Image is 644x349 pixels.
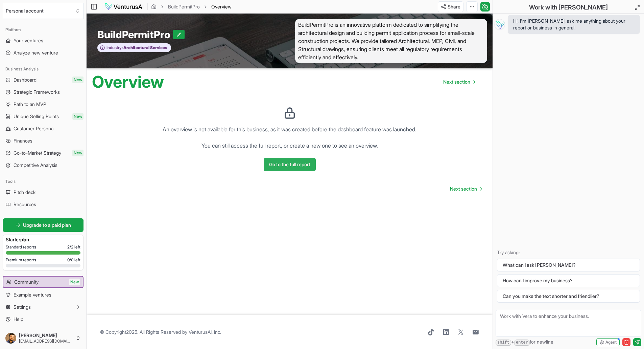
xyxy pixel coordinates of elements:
span: Community [14,279,39,285]
span: Help [14,316,23,323]
img: logo [104,3,144,11]
a: Help [3,314,84,325]
button: Share [438,1,463,12]
a: Your ventures [3,35,84,46]
p: An overview is not available for this business, as it was created before the dashboard feature wa... [163,125,416,150]
span: Unique Selling Points [14,113,59,120]
button: Industry:Architectural Services [97,43,171,52]
a: Resources [3,199,84,210]
span: Agent [605,340,617,345]
span: New [69,279,80,285]
span: Competitive Analysis [14,162,57,169]
button: Settings [3,302,84,312]
a: Example ventures [3,289,84,300]
span: Next section [450,186,477,192]
span: BuildPermitPro [97,28,173,41]
button: [PERSON_NAME][EMAIL_ADDRESS][DOMAIN_NAME] [3,330,84,346]
span: Next section [443,79,470,85]
span: Resources [14,201,36,208]
span: © Copyright 2025 . All Rights Reserved by . [100,329,221,335]
button: Go to the full report [264,158,316,171]
div: Platform [3,24,84,35]
p: Try asking: [497,249,640,256]
div: Business Analysis [3,64,84,74]
h3: Starter plan [6,236,80,243]
span: BuildPermitPro is an innovative platform dedicated to simplifying the architectural design and bu... [295,19,487,63]
kbd: shift [496,340,511,346]
span: Pitch deck [14,189,35,196]
button: Can you make the text shorter and friendlier? [497,290,640,303]
span: + for newline [496,339,553,346]
img: ALV-UjU2rT89zJ5rRzwV3nP7Ru9faadgiEo2QNeT1CDYcerDGUSck7giRfZ1N6Ezqdo_I-qKyJ6CVbAP_eh8FhgZJ4FlNvg6u... [5,333,16,344]
a: CommunityNew [3,277,83,287]
kbd: enter [514,340,530,346]
a: Path to an MVP [3,99,84,110]
span: [EMAIL_ADDRESS][DOMAIN_NAME] [19,339,73,344]
a: Competitive Analysis [3,160,84,171]
span: Your ventures [14,37,43,44]
a: Analyze new venture [3,47,84,58]
span: Premium reports [6,257,36,263]
span: [PERSON_NAME] [19,332,73,339]
span: Strategic Frameworks [14,89,60,95]
h2: Work with [PERSON_NAME] [529,3,608,12]
a: Strategic Frameworks [3,87,84,97]
nav: breadcrumb [151,3,232,10]
div: Tools [3,176,84,187]
span: Finances [14,137,32,144]
span: Share [448,3,460,10]
button: Agent [596,338,620,346]
span: Example ventures [14,291,51,298]
span: New [72,77,84,83]
button: How can I improve my business? [497,274,640,287]
span: New [72,113,84,120]
a: Go to the full report [264,155,316,171]
span: Go-to-Market Strategy [14,150,61,156]
span: Overview [211,3,232,10]
a: DashboardNew [3,74,84,85]
a: Finances [3,135,84,146]
span: 2 / 2 left [67,244,80,250]
a: Unique Selling PointsNew [3,111,84,122]
a: Upgrade to a paid plan [3,218,84,232]
span: Dashboard [14,77,37,83]
a: BuildPermitPro [168,3,200,10]
a: Customer Persona [3,123,84,134]
span: Settings [14,304,31,310]
span: Architectural Services [123,45,167,50]
nav: pagination [445,182,487,196]
span: Industry: [106,45,123,50]
a: Go to next page [438,75,480,89]
button: What can I ask [PERSON_NAME]? [497,259,640,271]
span: 0 / 0 left [67,257,80,263]
span: Upgrade to a paid plan [23,222,71,228]
span: Hi, I'm [PERSON_NAME], ask me anything about your report or business in general! [513,18,635,31]
span: Customer Persona [14,125,53,132]
img: Vera [494,19,505,30]
span: Path to an MVP [14,101,46,108]
span: Analyze new venture [14,49,58,56]
a: Go-to-Market StrategyNew [3,148,84,158]
a: Pitch deck [3,187,84,198]
span: Standard reports [6,244,36,250]
h1: Overview [92,74,164,90]
nav: pagination [438,75,480,89]
a: VenturusAI, Inc [189,329,220,335]
button: Select an organization [3,3,84,19]
a: Go to next page [445,182,487,196]
span: New [72,150,84,156]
